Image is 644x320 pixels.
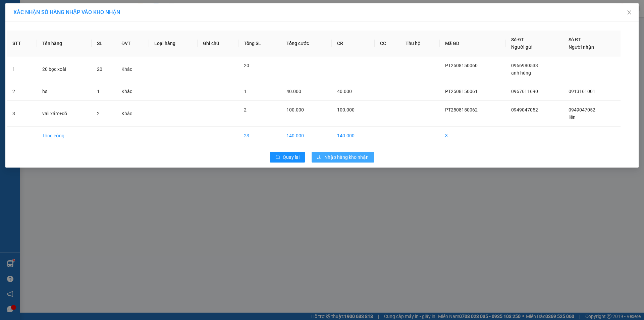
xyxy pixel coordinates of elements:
span: Nhập hàng kho nhận [324,153,369,161]
span: 0966980533 [511,63,538,68]
span: 100.000 [337,107,355,112]
td: 20 bọc xoài [37,56,92,82]
button: rollbackQuay lại [270,152,305,163]
span: 20 [97,66,102,72]
span: 0913161001 [569,89,595,94]
th: ĐVT [116,31,149,56]
th: CC [375,31,400,56]
span: PT2508150060 [445,63,478,68]
td: 140.000 [332,127,375,145]
th: SL [92,31,116,56]
td: 3 [440,127,506,145]
button: downloadNhập hàng kho nhận [312,152,374,163]
th: Tổng cước [281,31,332,56]
button: Close [620,3,639,22]
span: 40.000 [286,89,301,94]
th: Tổng SL [238,31,281,56]
th: Tên hàng [37,31,92,56]
td: vali xám+đỏ [37,101,92,127]
td: 23 [238,127,281,145]
td: hs [37,82,92,101]
span: rollback [275,155,280,160]
span: 0949047052 [569,107,595,112]
th: Loại hàng [149,31,198,56]
span: liên [569,115,576,120]
span: Người nhận [569,44,594,50]
span: close [627,10,632,15]
th: Ghi chú [198,31,238,56]
span: 20 [244,63,249,68]
th: STT [7,31,37,56]
td: Khác [116,56,149,82]
span: PT2508150061 [445,89,478,94]
td: Khác [116,101,149,127]
span: anh hùng [511,70,531,76]
td: 1 [7,56,37,82]
span: Số ĐT [569,37,581,42]
span: 2 [244,107,247,112]
span: 0949047052 [511,107,538,112]
th: CR [332,31,375,56]
span: Số ĐT [511,37,524,42]
td: Tổng cộng [37,127,92,145]
span: 1 [244,89,247,94]
td: 3 [7,101,37,127]
td: Khác [116,82,149,101]
span: 2 [97,111,100,116]
td: 2 [7,82,37,101]
th: Mã GD [440,31,506,56]
span: PT2508150062 [445,107,478,112]
span: Người gửi [511,44,533,50]
span: 100.000 [286,107,304,112]
span: 0967611690 [511,89,538,94]
span: download [317,155,322,160]
span: 40.000 [337,89,352,94]
span: XÁC NHẬN SỐ HÀNG NHẬP VÀO KHO NHẬN [13,9,120,15]
td: 140.000 [281,127,332,145]
span: Quay lại [283,153,300,161]
span: 1 [97,89,100,94]
th: Thu hộ [400,31,440,56]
